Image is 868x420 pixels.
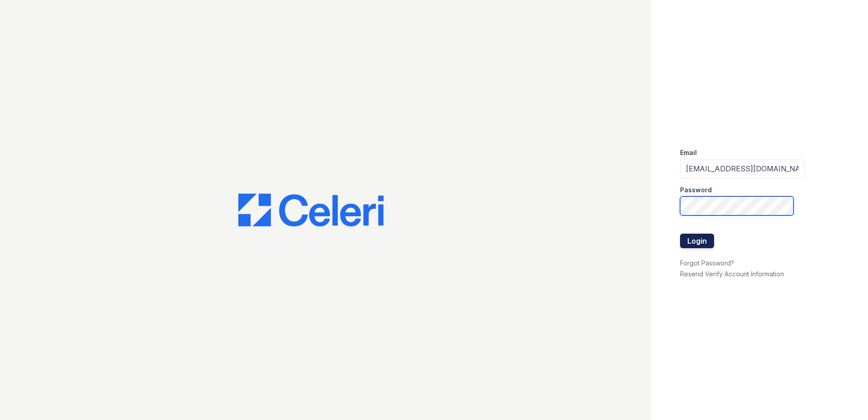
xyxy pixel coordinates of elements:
[680,148,697,157] label: Email
[680,234,714,248] button: Login
[680,270,784,278] a: Resend Verify Account Information
[238,194,384,226] img: CE_Logo_Blue-a8612792a0a2168367f1c8372b55b34899dd931a85d93a1a3d3e32e68fde9ad4.png
[680,259,734,267] a: Forgot Password?
[680,185,712,195] label: Password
